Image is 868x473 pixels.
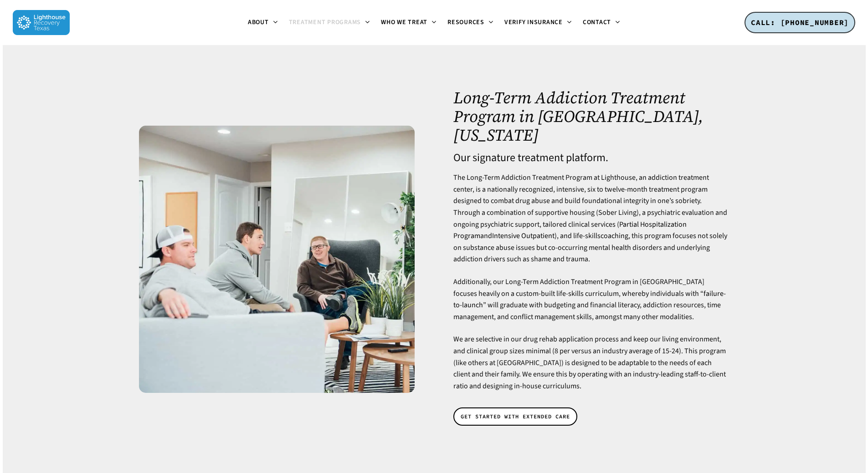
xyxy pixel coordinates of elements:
a: GET STARTED WITH EXTENDED CARE [453,407,577,426]
a: Resources [442,19,499,26]
a: Intensive Outpatient [492,231,555,241]
p: The Long-Term Addiction Treatment Program at Lighthouse, an addiction treatment center, is a nati... [453,172,729,276]
img: Lighthouse Recovery Texas [13,10,70,35]
span: Contact [583,18,611,27]
h4: Our signature treatment platform. [453,152,729,164]
h1: Long-Term Addiction Treatment Program in [GEOGRAPHIC_DATA], [US_STATE] [453,88,729,144]
a: Treatment Programs [283,19,376,26]
a: Contact [577,19,626,26]
span: Treatment Programs [289,18,361,27]
a: Verify Insurance [499,19,577,26]
span: Verify Insurance [504,18,563,27]
span: GET STARTED WITH EXTENDED CARE [461,412,570,421]
span: Resources [447,18,484,27]
a: CALL: [PHONE_NUMBER] [745,12,855,34]
span: CALL: [PHONE_NUMBER] [751,18,849,27]
p: Additionally, our Long-Term Addiction Treatment Program in [GEOGRAPHIC_DATA] focuses heavily on a... [453,276,729,334]
a: About [242,19,283,26]
p: We are selective in our drug rehab application process and keep our living environment, and clini... [453,334,729,392]
a: Who We Treat [375,19,442,26]
span: Who We Treat [381,18,427,27]
span: About [248,18,269,27]
a: coaching [601,231,628,241]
